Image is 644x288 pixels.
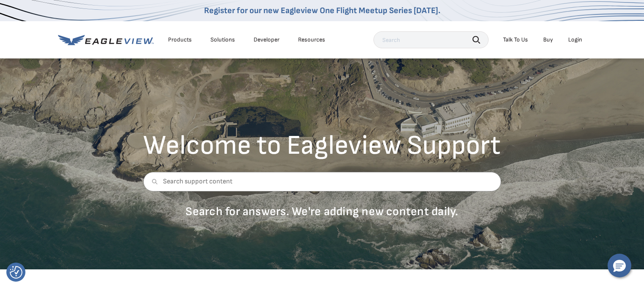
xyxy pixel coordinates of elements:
input: Search [373,31,489,48]
button: Consent Preferences [10,266,22,279]
div: Products [168,36,192,44]
p: Search for answers. We're adding new content daily. [143,204,501,219]
h2: Welcome to Eagleview Support [143,132,501,159]
img: Revisit consent button [10,266,22,279]
a: Buy [543,36,553,44]
div: Talk To Us [503,36,528,44]
input: Search support content [143,172,501,191]
div: Solutions [210,36,235,44]
a: Developer [254,36,279,44]
button: Hello, have a question? Let’s chat. [608,254,631,277]
a: Register for our new Eagleview One Flight Meetup Series [DATE]. [204,6,440,16]
div: Resources [298,36,325,44]
div: Login [568,36,582,44]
